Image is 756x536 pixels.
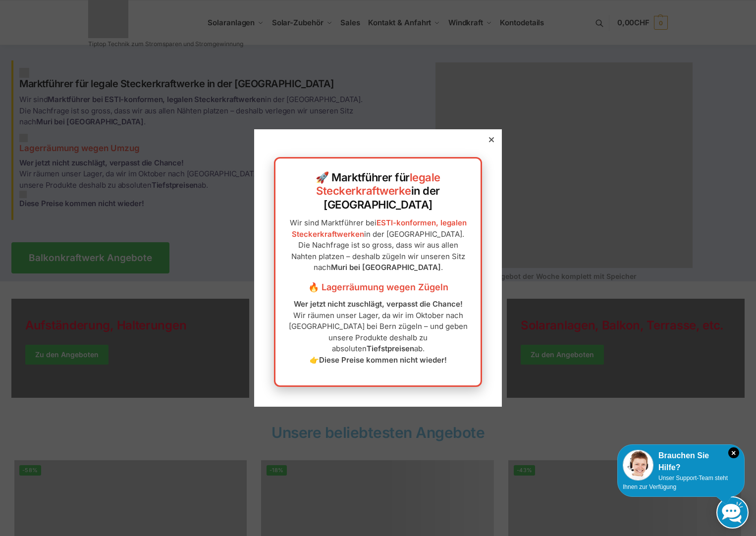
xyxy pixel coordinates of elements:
[294,299,463,309] strong: Wer jetzt nicht zuschlägt, verpasst die Chance!
[285,171,471,212] h2: 🚀 Marktführer für in der [GEOGRAPHIC_DATA]
[292,218,467,239] a: ESTI-konformen, legalen Steckerkraftwerken
[623,475,728,490] span: Unser Support-Team steht Ihnen zur Verfügung
[623,450,653,481] img: Customer service
[316,171,440,198] a: legale Steckerkraftwerke
[319,355,447,365] strong: Diese Preise kommen nicht wieder!
[285,299,471,366] p: Wir räumen unser Lager, da wir im Oktober nach [GEOGRAPHIC_DATA] bei Bern zügeln – und geben unse...
[285,281,471,294] h3: 🔥 Lagerräumung wegen Zügeln
[285,217,471,273] p: Wir sind Marktführer bei in der [GEOGRAPHIC_DATA]. Die Nachfrage ist so gross, dass wir aus allen...
[623,450,739,474] div: Brauchen Sie Hilfe?
[331,263,441,272] strong: Muri bei [GEOGRAPHIC_DATA]
[367,344,414,353] strong: Tiefstpreisen
[728,447,739,458] i: Schließen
